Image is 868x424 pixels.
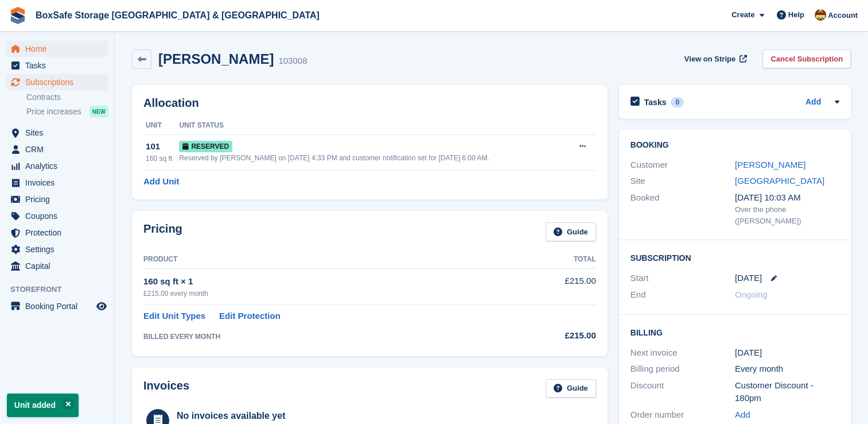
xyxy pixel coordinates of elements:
div: No invoices available yet [177,409,330,423]
a: menu [6,141,108,157]
a: Add Unit [143,175,179,188]
time: 2025-08-26 00:00:00 UTC [735,272,762,285]
a: menu [6,298,108,314]
th: Product [143,250,512,269]
a: menu [6,57,108,74]
a: Preview store [95,299,108,313]
p: Unit added [7,394,79,417]
h2: Tasks [644,97,667,107]
th: Unit [143,117,179,135]
h2: Subscription [630,252,839,263]
div: 103008 [278,55,307,68]
a: Add [735,408,750,422]
a: menu [6,225,108,241]
div: 101 [146,140,179,153]
th: Unit Status [179,117,566,135]
a: View on Stripe [680,49,749,68]
a: menu [6,41,108,57]
a: Price increases NEW [26,105,108,118]
a: Cancel Subscription [762,49,851,68]
span: Tasks [25,57,94,74]
div: Site [630,175,735,188]
div: NEW [89,106,108,117]
td: £215.00 [512,268,596,304]
span: Subscriptions [25,74,94,90]
a: Contracts [26,92,108,103]
div: Booked [630,191,735,227]
span: Help [788,9,804,21]
h2: [PERSON_NAME] [158,51,274,67]
span: Invoices [25,175,94,191]
a: menu [6,241,108,257]
div: 0 [671,97,684,107]
div: £215.00 [512,329,596,342]
div: BILLED EVERY MONTH [143,332,512,342]
a: [GEOGRAPHIC_DATA] [735,176,824,186]
span: Pricing [25,191,94,207]
div: [DATE] 10:03 AM [735,191,839,205]
a: menu [6,125,108,141]
div: Every month [735,363,839,376]
div: £215.00 every month [143,288,512,299]
span: Ongoing [735,290,768,299]
span: Home [25,41,94,57]
img: stora-icon-8386f47178a22dfd0bd8f6a31ec36ba5ce8667c1dd55bd0f319d3a0aa187defe.svg [9,7,26,24]
a: menu [6,74,108,90]
span: Storefront [10,284,114,295]
a: menu [6,175,108,191]
span: Booking Portal [25,298,94,314]
span: Account [828,10,858,21]
div: [DATE] [735,346,839,360]
span: Coupons [25,208,94,224]
h2: Invoices [143,379,189,398]
span: Protection [25,225,94,241]
span: Analytics [25,158,94,174]
span: Sites [25,125,94,141]
span: Price increases [26,106,81,117]
span: View on Stripe [684,53,735,65]
a: Guide [546,379,596,398]
a: Add [805,96,821,109]
div: Customer [630,159,735,172]
th: Total [512,250,596,269]
div: Reserved by [PERSON_NAME] on [DATE] 4:33 PM and customer notification set for [DATE] 6:00 AM. [179,153,566,163]
h2: Booking [630,141,839,150]
a: menu [6,191,108,207]
div: 160 sq ft [146,153,179,164]
h2: Billing [630,326,839,338]
a: Edit Protection [219,310,281,323]
a: menu [6,208,108,224]
div: Over the phone ([PERSON_NAME]) [735,204,839,226]
div: 160 sq ft × 1 [143,275,512,288]
div: Start [630,272,735,285]
span: Create [731,9,754,21]
a: Edit Unit Types [143,310,205,323]
div: Order number [630,408,735,422]
a: [PERSON_NAME] [735,160,805,169]
a: menu [6,158,108,174]
span: Settings [25,241,94,257]
a: menu [6,258,108,274]
div: Discount [630,379,735,405]
div: Next invoice [630,346,735,360]
h2: Pricing [143,222,182,241]
a: BoxSafe Storage [GEOGRAPHIC_DATA] & [GEOGRAPHIC_DATA] [31,6,324,25]
span: CRM [25,141,94,157]
span: Capital [25,258,94,274]
h2: Allocation [143,97,596,110]
div: End [630,288,735,302]
div: Billing period [630,363,735,376]
div: Customer Discount - 180pm [735,379,839,405]
img: Kim [815,9,826,21]
span: Reserved [179,141,232,152]
a: Guide [546,222,596,241]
